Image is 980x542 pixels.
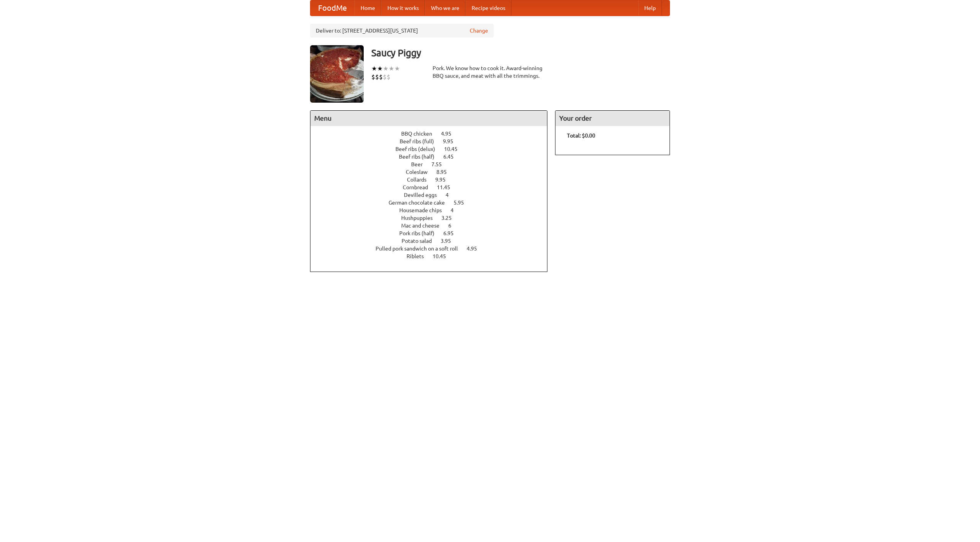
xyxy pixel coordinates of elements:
a: Pulled pork sandwich on a soft roll 4.95 [376,246,491,252]
span: 7.55 [431,161,449,167]
span: Beer [411,161,430,167]
li: $ [375,73,379,81]
a: Beer 7.55 [411,161,456,167]
span: 6.45 [443,154,461,160]
a: Housemade chips 4 [399,207,468,213]
span: 5.95 [454,200,472,206]
a: Home [354,0,381,16]
a: Coleslaw 8.95 [406,169,461,175]
a: FoodMe [310,0,354,16]
a: Beef ribs (full) 9.95 [400,138,467,144]
li: $ [387,73,390,81]
a: Beef ribs (half) 6.45 [399,154,468,160]
span: Mac and cheese [401,223,447,229]
span: 4.95 [441,131,459,137]
span: 6.95 [443,230,461,236]
span: Hushpuppies [401,215,440,221]
h3: Saucy Piggy [371,45,670,61]
span: BBQ chicken [401,131,440,137]
a: Potato salad 3.95 [402,238,465,244]
a: Who we are [425,0,465,16]
li: $ [371,73,375,81]
a: Riblets 10.45 [407,253,460,259]
span: Coleslaw [406,169,435,175]
span: Cornbread [403,184,436,190]
span: Housemade chips [399,207,449,213]
span: 8.95 [436,169,454,175]
a: BBQ chicken 4.95 [401,131,465,137]
li: ★ [371,64,377,73]
span: 10.45 [433,253,454,259]
a: How it works [381,0,425,16]
li: ★ [383,64,389,73]
span: Pulled pork sandwich on a soft roll [376,246,465,252]
a: Hushpuppies 3.25 [401,215,466,221]
h4: Menu [310,111,547,126]
img: angular.jpg [310,45,364,103]
a: Pork ribs (half) 6.95 [399,230,468,236]
b: Total: $0.00 [567,133,595,139]
a: Change [470,27,488,34]
span: Pork ribs (half) [399,230,442,236]
span: Riblets [407,253,431,259]
span: 3.95 [441,238,459,244]
a: Beef ribs (delux) 10.45 [395,146,472,152]
a: Collards 9.95 [407,177,460,183]
span: German chocolate cake [389,200,452,206]
span: 6 [448,223,459,229]
li: ★ [377,64,383,73]
li: ★ [389,64,394,73]
span: 4 [451,207,461,213]
span: Beef ribs (delux) [395,146,443,152]
div: Pork. We know how to cook it. Award-winning BBQ sauce, and meat with all the trimmings. [433,64,547,80]
span: Beef ribs (full) [400,138,442,144]
span: Potato salad [402,238,439,244]
span: 3.25 [441,215,459,221]
span: 9.95 [435,177,453,183]
a: Recipe videos [465,0,511,16]
span: Devilled eggs [404,192,444,198]
li: $ [383,73,387,81]
span: 11.45 [437,184,458,190]
a: Help [638,0,662,16]
a: Devilled eggs 4 [404,192,463,198]
span: Collards [407,177,434,183]
a: Mac and cheese 6 [401,223,465,229]
span: 4.95 [467,246,485,252]
li: ★ [394,64,400,73]
span: 9.95 [443,138,461,144]
span: Beef ribs (half) [399,154,442,160]
div: Deliver to: [STREET_ADDRESS][US_STATE] [310,24,494,38]
a: German chocolate cake 5.95 [389,200,478,206]
li: $ [379,73,383,81]
span: 10.45 [444,146,465,152]
a: Cornbread 11.45 [403,184,464,190]
span: 4 [446,192,456,198]
h4: Your order [555,111,670,126]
